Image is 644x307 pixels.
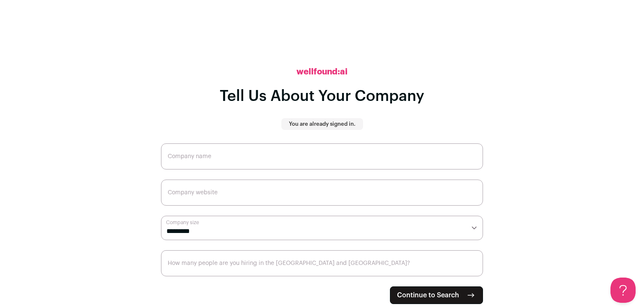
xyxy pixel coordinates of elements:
[161,180,483,206] input: Company website
[296,66,348,78] h2: wellfound:ai
[161,143,483,169] input: Company name
[390,286,483,304] button: Continue to Search
[289,121,356,127] p: You are already signed in.
[397,290,459,300] span: Continue to Search
[220,88,424,105] h1: Tell Us About Your Company
[610,278,636,303] iframe: Toggle Customer Support
[161,250,483,276] input: How many people are you hiring in the US and Canada?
